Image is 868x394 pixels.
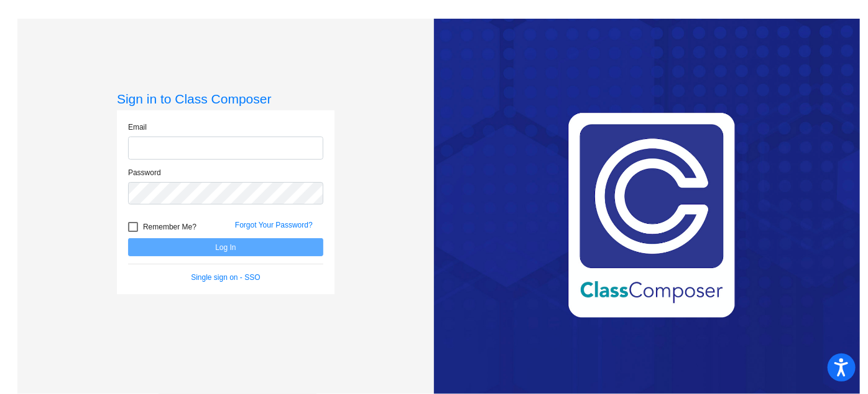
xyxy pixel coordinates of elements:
[191,273,260,282] a: Single sign on - SSO
[128,167,161,178] label: Password
[235,221,313,229] a: Forgot Your Password?
[143,219,196,234] span: Remember Me?
[117,91,335,107] h3: Sign in to Class Composer
[128,122,147,133] label: Email
[128,238,323,256] button: Log In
